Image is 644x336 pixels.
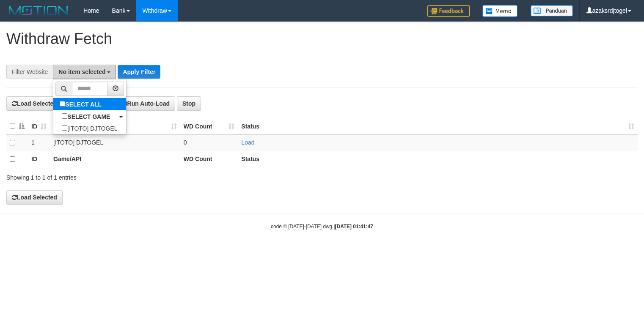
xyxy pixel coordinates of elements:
[53,110,126,122] a: SELECT GAME
[28,151,50,167] th: ID
[60,101,65,107] input: SELECT ALL
[6,96,63,111] button: Load Selected
[531,5,573,16] img: panduan.png
[118,65,160,79] button: Apply Filter
[482,5,518,17] img: Button%20Memo.svg
[28,118,50,134] th: ID: activate to sort column ascending
[6,65,53,79] div: Filter Website
[238,118,638,134] th: Status: activate to sort column ascending
[50,134,180,151] td: [ITOTO] DJTOGEL
[6,30,638,47] h1: Withdraw Fetch
[28,134,50,151] td: 1
[50,118,180,134] th: Game/API: activate to sort column ascending
[50,151,180,167] th: Game/API
[238,151,638,167] th: Status
[241,139,254,146] a: Load
[6,4,71,17] img: MOTION_logo.png
[180,118,238,134] th: WD Count: activate to sort column ascending
[53,122,126,134] label: [ITOTO] DJTOGEL
[184,139,187,146] span: 0
[335,224,373,229] strong: [DATE] 01:41:47
[6,170,262,182] div: Showing 1 to 1 of 1 entries
[271,224,373,229] small: code © [DATE]-[DATE] dwg |
[117,96,176,111] button: Run Auto-Load
[177,96,201,111] button: Stop
[6,190,63,205] button: Load Selected
[62,125,67,131] input: [ITOTO] DJTOGEL
[427,5,470,17] img: Feedback.jpg
[53,98,110,110] label: SELECT ALL
[53,65,116,79] button: No item selected
[62,113,67,119] input: SELECT GAME
[67,113,110,120] b: SELECT GAME
[58,68,105,75] span: No item selected
[180,151,238,167] th: WD Count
